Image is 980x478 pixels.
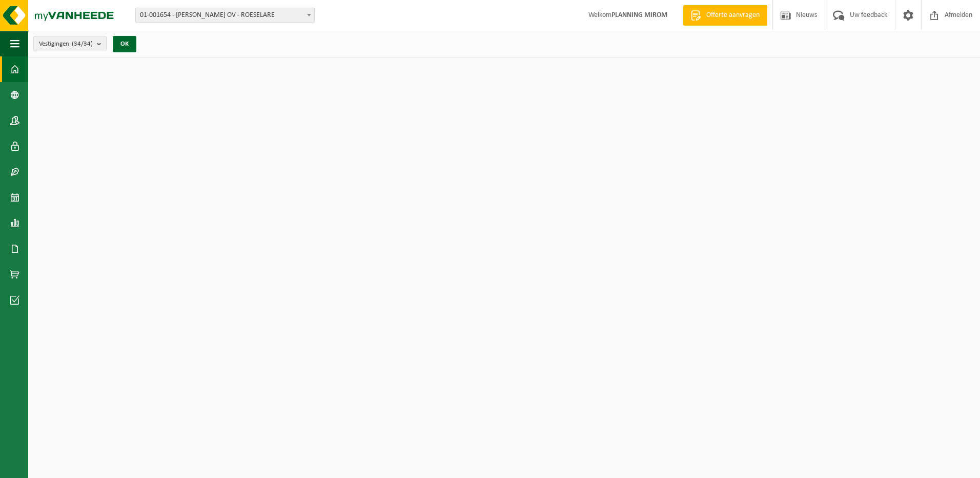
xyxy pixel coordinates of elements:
[135,8,315,23] span: 01-001654 - MIROM ROESELARE OV - ROESELARE
[72,41,93,47] count: (34/34)
[113,36,136,52] button: OK
[704,10,762,21] span: Offerte aanvragen
[136,8,314,23] span: 01-001654 - MIROM ROESELARE OV - ROESELARE
[33,36,107,51] button: Vestigingen(34/34)
[39,36,93,52] span: Vestigingen
[683,5,767,26] a: Offerte aanvragen
[611,11,667,19] strong: PLANNING MIROM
